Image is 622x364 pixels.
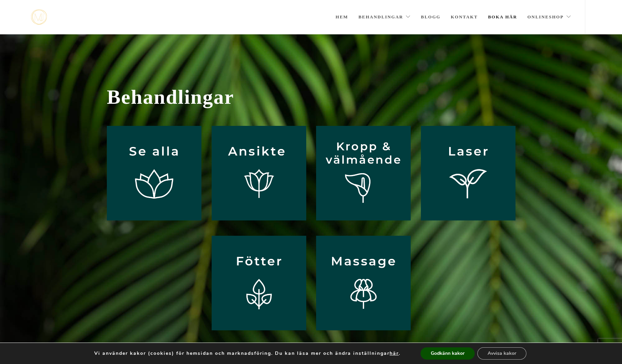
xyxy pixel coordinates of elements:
[107,85,515,109] span: Behandlingar
[31,10,47,25] a: mjstudio mjstudio mjstudio
[31,10,47,25] img: mjstudio
[94,350,400,357] p: Vi använder kakor (cookies) för hemsidan och marknadsföring. Du kan läsa mer och ändra inställnin...
[390,350,399,357] button: här
[421,347,475,360] button: Godkänn kakor
[477,347,526,360] button: Avvisa kakor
